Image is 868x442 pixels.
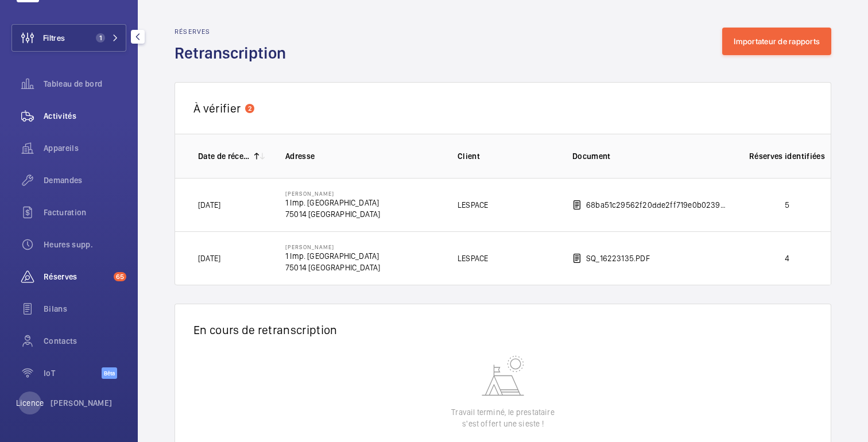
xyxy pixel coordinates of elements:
font: À vérifier [193,101,241,115]
font: s'est offert une sieste ! [462,419,544,428]
font: Facturation [44,208,87,217]
font: Tableau de bord [44,79,102,88]
font: Importateur de rapports [734,37,820,46]
font: 1 [99,34,102,42]
font: [DATE] [198,200,220,210]
font: 65 [116,273,124,281]
font: 2 [248,104,252,113]
font: En cours de retranscription [193,323,338,337]
font: 4 [785,254,789,263]
font: Licence [16,398,44,408]
font: Filtres [43,33,65,42]
font: Client [458,152,480,161]
font: 5 [785,200,789,210]
font: 1 Imp. [GEOGRAPHIC_DATA] [285,251,379,261]
font: Bilans [44,304,67,313]
font: 1 Imp. [GEOGRAPHIC_DATA] [285,198,379,207]
font: [PERSON_NAME] [285,243,334,250]
font: Contacts [44,336,77,346]
font: LESPACE [458,200,488,210]
font: LESPACE [458,254,488,263]
font: Réserves [175,28,211,36]
font: Retranscription [175,43,286,63]
font: Heures supp. [44,240,93,249]
font: Adresse [285,152,315,161]
font: Document [572,152,611,161]
font: [PERSON_NAME] [285,190,334,197]
font: Appareils [44,144,79,153]
font: 75014 [GEOGRAPHIC_DATA] [285,263,380,272]
font: [DATE] [198,254,220,263]
font: Bêta [104,370,115,377]
font: Activités [44,111,76,121]
font: 75014 [GEOGRAPHIC_DATA] [285,210,380,219]
font: [PERSON_NAME] [51,398,113,408]
font: Réserves identifiées [749,152,825,161]
font: Réserves [44,272,77,281]
font: IoT [44,369,55,378]
font: 68ba51c29562f20dde2ff719e0b0239c4e6f602c (1).pdf [586,200,782,210]
font: SQ_16223135.PDF [586,254,650,263]
button: Importateur de rapports [722,28,831,55]
button: Filtres1 [11,24,126,52]
font: Date de réception [198,152,263,161]
font: Travail terminé, le prestataire [451,408,555,417]
font: Demandes [44,176,83,185]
